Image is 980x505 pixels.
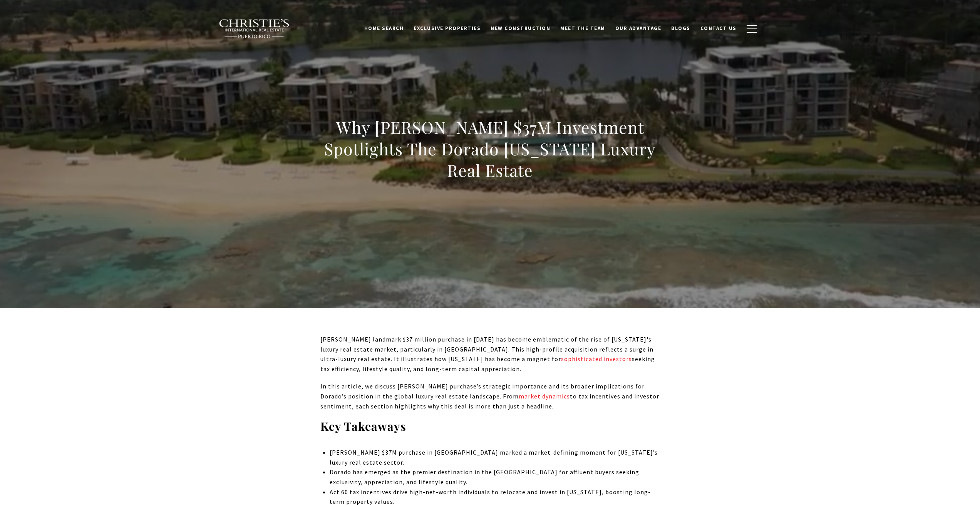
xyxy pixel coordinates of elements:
[519,392,570,400] a: market dynamics
[671,25,690,32] span: Blogs
[491,25,550,32] span: New Construction
[320,117,660,181] h1: Why [PERSON_NAME] $37M Investment Spotlights The Dorado [US_STATE] Luxury Real Estate
[666,21,695,36] a: Blogs
[615,25,662,32] span: Our Advantage
[414,25,481,32] span: Exclusive Properties
[700,25,737,32] span: Contact Us
[320,418,406,434] strong: Key Takeaways
[359,21,409,36] a: Home Search
[409,21,486,36] a: Exclusive Properties
[320,382,660,411] p: In this article, we discuss [PERSON_NAME] purchase’s strategic importance and its broader implica...
[561,355,632,363] a: sophisticated investors
[486,21,555,36] a: New Construction
[330,467,660,487] p: Dorado has emerged as the premier destination in the [GEOGRAPHIC_DATA] for affluent buyers seekin...
[555,21,610,36] a: Meet the Team
[330,448,660,467] p: [PERSON_NAME] $37M purchase in [GEOGRAPHIC_DATA] marked a market-defining moment for [US_STATE]’s...
[320,335,660,374] p: [PERSON_NAME] landmark $37 million purchase in [DATE] has become emblematic of the rise of [US_ST...
[610,21,667,36] a: Our Advantage
[219,19,290,39] img: Christie's International Real Estate black text logo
